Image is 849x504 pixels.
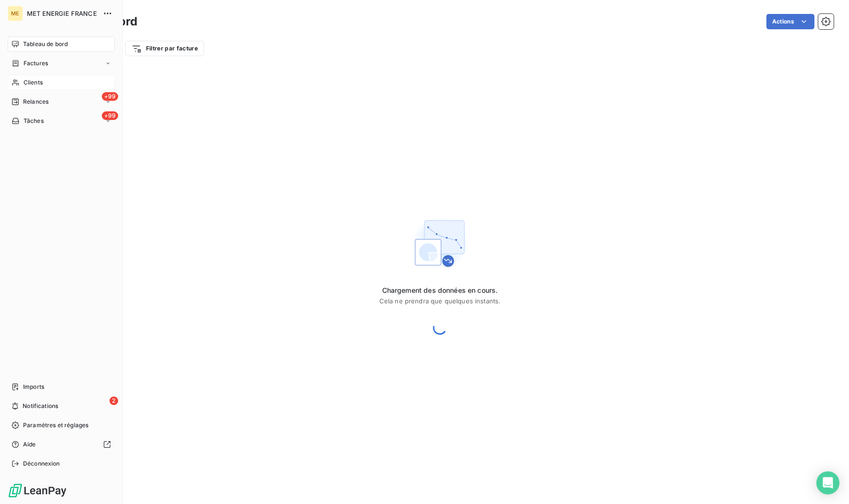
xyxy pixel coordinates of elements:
[102,92,118,101] span: +99
[27,10,97,17] span: MET ENERGIE FRANCE
[8,6,23,21] div: ME
[23,97,49,106] span: Relances
[24,117,44,125] span: Tâches
[23,440,36,449] span: Aide
[8,36,115,52] a: Tableau de bord
[8,437,115,452] a: Aide
[8,379,115,395] a: Imports
[23,383,44,391] span: Imports
[24,59,48,68] span: Factures
[8,483,67,498] img: Logo LeanPay
[379,286,501,295] span: Chargement des données en cours.
[125,41,204,56] button: Filtrer par facture
[23,40,68,48] span: Tableau de bord
[8,75,115,90] a: Clients
[409,213,471,274] img: First time
[8,113,115,129] a: +99Tâches
[102,111,118,120] span: +99
[109,396,118,405] span: 2
[23,421,88,430] span: Paramètres et réglages
[766,14,814,29] button: Actions
[816,471,839,494] div: Open Intercom Messenger
[23,459,60,468] span: Déconnexion
[24,78,43,87] span: Clients
[8,418,115,433] a: Paramètres et réglages
[23,402,58,410] span: Notifications
[8,94,115,109] a: +99Relances
[8,56,115,71] a: Factures
[379,297,501,305] span: Cela ne prendra que quelques instants.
